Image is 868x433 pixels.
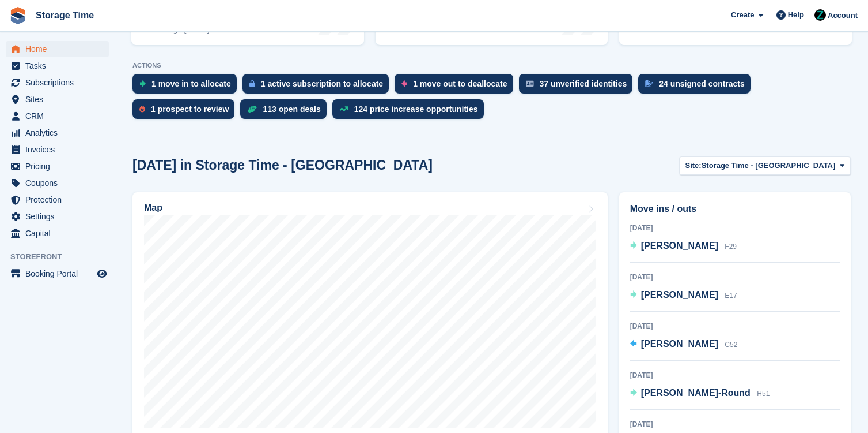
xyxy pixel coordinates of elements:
[6,108,109,124] a: menu
[261,79,383,88] div: 1 active subscription to allocate
[263,104,320,114] div: 113 open deals
[132,99,240,125] a: 1 prospect to review
[6,158,109,174] a: menu
[240,99,332,125] a: 113 open deals
[25,91,94,107] span: Sites
[526,80,534,87] img: verify_identity-adf6edd0f0f0b5bbfe63781bf79b02c33cf7c696d77639b501bdc392416b5a36.svg
[139,106,145,113] img: prospect-51fa495bee0391a8d652442698ab0144808aea92771e9ea1ae160a38d050c398.svg
[139,80,146,87] img: move_ins_to_allocate_icon-fdf77a2bb77ea45bf5b3d319d69a93e2d87916cf1d5bf7949dd705db3b84f3ca.svg
[132,62,851,69] p: ACTIONS
[6,175,109,191] a: menu
[247,105,257,113] img: deal-1b604bf984904fb50ccaf53a9ad4b4a5d6e5aea283cecdc64d6e3604feb123c2.svg
[540,79,627,88] div: 37 unverified identities
[354,104,478,114] div: 124 price increase opportunities
[679,156,851,176] button: Site: Storage Time - [GEOGRAPHIC_DATA]
[630,202,840,216] h2: Move ins / outs
[9,7,26,24] img: stora-icon-8386f47178a22dfd0bd8f6a31ec36ba5ce8667c1dd55bd0f319d3a0aa187defe.svg
[685,160,702,171] span: Site:
[25,141,94,158] span: Invoices
[25,58,94,74] span: Tasks
[10,251,115,263] span: Storefront
[242,74,395,99] a: 1 active subscription to allocate
[702,160,836,171] span: Storage Time - [GEOGRAPHIC_DATA]
[25,108,94,124] span: CRM
[630,386,770,401] a: [PERSON_NAME]-Round H51
[339,106,348,111] img: price_increase_opportunities-93ffe204e8149a01c8c9dc8f82e8f89637d9d84a8eef4429ea346261dce0b2c0.svg
[630,419,840,430] div: [DATE]
[31,6,98,25] a: Storage Time
[630,288,737,303] a: [PERSON_NAME] E17
[630,272,840,282] div: [DATE]
[6,208,109,225] a: menu
[25,266,94,282] span: Booking Portal
[641,290,718,300] span: [PERSON_NAME]
[6,141,109,158] a: menu
[630,337,738,352] a: [PERSON_NAME] C52
[249,80,255,87] img: active_subscription_to_allocate_icon-d502201f5373d7db506a760aba3b589e785aa758c864c3986d89f69b8ff3...
[25,208,94,225] span: Settings
[788,9,804,21] span: Help
[659,79,745,88] div: 24 unsigned contracts
[25,125,94,141] span: Analytics
[151,79,231,88] div: 1 move in to allocate
[519,74,639,99] a: 37 unverified identities
[25,175,94,191] span: Coupons
[641,388,751,398] span: [PERSON_NAME]-Round
[6,125,109,141] a: menu
[151,104,229,114] div: 1 prospect to review
[144,203,162,213] h2: Map
[641,241,718,251] span: [PERSON_NAME]
[401,80,407,87] img: move_outs_to_deallocate_icon-f764333ba52eb49d3ac5e1228854f67142a1ed5810a6f6cc68b1a99e826820c5.svg
[132,158,433,173] h2: [DATE] in Storage Time - [GEOGRAPHIC_DATA]
[6,58,109,74] a: menu
[757,390,770,398] span: H51
[95,267,109,281] a: Preview store
[725,242,737,251] span: F29
[6,225,109,241] a: menu
[641,339,718,349] span: [PERSON_NAME]
[630,321,840,331] div: [DATE]
[725,292,737,300] span: E17
[332,99,490,125] a: 124 price increase opportunities
[6,192,109,208] a: menu
[25,192,94,208] span: Protection
[6,74,109,91] a: menu
[25,158,94,174] span: Pricing
[6,266,109,282] a: menu
[645,80,653,87] img: contract_signature_icon-13c848040528278c33f63329250d36e43548de30e8caae1d1a13099fd9432cc5.svg
[638,74,756,99] a: 24 unsigned contracts
[725,341,737,349] span: C52
[630,223,840,233] div: [DATE]
[731,9,754,21] span: Create
[814,9,826,21] img: Zain Sarwar
[630,239,737,254] a: [PERSON_NAME] F29
[25,225,94,241] span: Capital
[25,74,94,91] span: Subscriptions
[395,74,518,99] a: 1 move out to deallocate
[6,91,109,107] a: menu
[413,79,507,88] div: 1 move out to deallocate
[630,370,840,380] div: [DATE]
[828,10,858,21] span: Account
[6,41,109,57] a: menu
[25,41,94,57] span: Home
[132,74,242,99] a: 1 move in to allocate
